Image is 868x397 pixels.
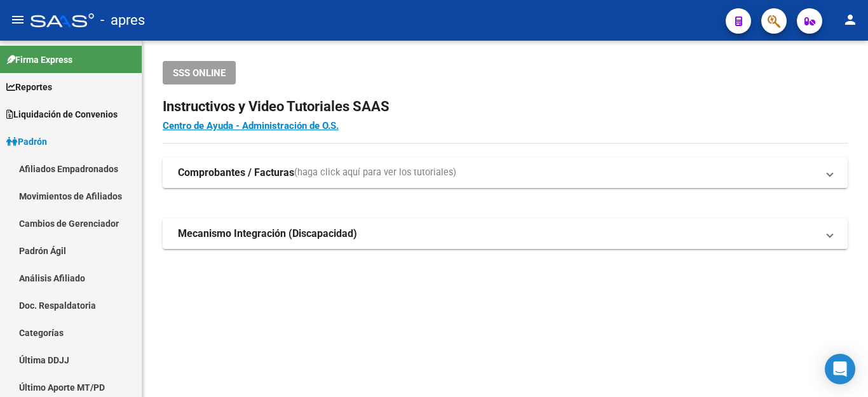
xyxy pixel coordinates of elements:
[163,219,848,249] mat-expansion-panel-header: Mecanismo Integración (Discapacidad)
[163,158,848,188] mat-expansion-panel-header: Comprobantes / Facturas(haga click aquí para ver los tutoriales)
[178,166,294,180] strong: Comprobantes / Facturas
[163,95,848,119] h2: Instructivos y Video Tutoriales SAAS
[100,6,145,34] span: - apres
[173,67,226,79] span: SSS ONLINE
[163,61,236,84] button: SSS ONLINE
[6,53,72,67] span: Firma Express
[843,12,858,27] mat-icon: person
[178,227,357,241] strong: Mecanismo Integración (Discapacidad)
[6,135,47,149] span: Padrón
[163,120,339,131] a: Centro de Ayuda - Administración de O.S.
[10,12,25,27] mat-icon: menu
[6,107,118,121] span: Liquidación de Convenios
[825,354,855,384] div: Open Intercom Messenger
[294,166,456,180] span: (haga click aquí para ver los tutoriales)
[6,80,52,94] span: Reportes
